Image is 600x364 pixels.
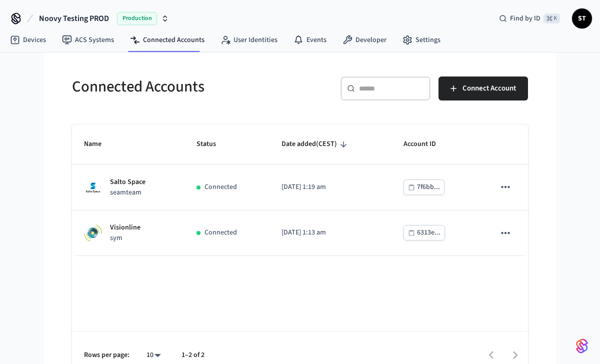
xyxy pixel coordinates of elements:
[84,136,114,152] span: Name
[281,136,350,152] span: Date added(CEST)
[462,82,516,95] span: Connect Account
[72,76,294,97] h5: Connected Accounts
[39,12,109,24] span: Noovy Testing PROD
[212,31,285,49] a: User Identities
[117,12,157,25] span: Production
[576,338,588,354] img: SeamLogoGradient.69752ec5.svg
[84,224,102,242] img: Visionline
[196,136,229,152] span: Status
[84,178,102,196] img: Salto Space
[110,177,145,187] p: Salto Space
[403,225,445,240] button: 6313e...
[334,31,394,49] a: Developer
[417,181,440,193] div: 7f6bb...
[204,182,237,192] p: Connected
[110,187,145,198] p: seamteam
[403,179,444,195] button: 7f6bb...
[122,31,212,49] a: Connected Accounts
[510,13,540,23] span: Find by ID
[394,31,448,49] a: Settings
[110,233,140,243] p: sym
[204,227,237,238] p: Connected
[543,13,560,23] span: ⌘ K
[141,348,165,362] div: 10
[181,350,204,360] p: 1–2 of 2
[110,222,140,233] p: Visionline
[403,136,449,152] span: Account ID
[285,31,334,49] a: Events
[281,182,379,192] p: [DATE] 1:19 am
[573,9,591,27] span: ST
[54,31,122,49] a: ACS Systems
[84,350,129,360] p: Rows per page:
[438,76,528,100] button: Connect Account
[572,8,592,28] button: ST
[417,226,440,239] div: 6313e...
[491,9,568,27] div: Find by ID⌘ K
[2,31,54,49] a: Devices
[72,124,528,256] table: sticky table
[281,227,379,238] p: [DATE] 1:13 am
